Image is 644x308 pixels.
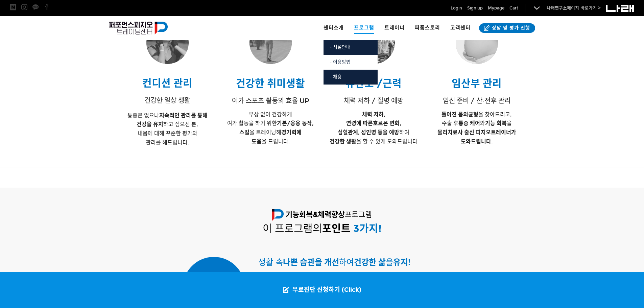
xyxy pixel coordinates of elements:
[490,25,530,31] span: 상담 및 평가 진행
[509,5,518,11] a: Cart
[276,272,368,308] a: 무료진단 신청하기 (Click)
[479,23,535,33] a: 상담 및 평가 진행
[324,55,378,70] a: · 이용방법
[346,120,373,126] strong: 연령에 따른
[324,70,378,85] a: · 채용
[127,112,159,119] span: 통증은 없으나
[281,129,302,136] strong: 경기력에
[137,121,198,127] span: 하고 싶으신 분,
[263,222,351,235] span: 이 프로그램의
[324,25,344,31] span: 센터소개
[146,22,189,64] img: 컨디션관리 - 예시 아이콘
[239,129,249,136] strong: 스킬
[384,25,405,31] span: 트레이너
[378,222,381,235] strong: !
[437,129,516,136] strong: 물리치료사 출신 피지오트레이너가
[159,112,208,119] strong: 지속적인 관리를 통해
[452,77,502,90] span: 임산부 관리
[338,129,409,136] span: 하여
[415,25,440,31] span: 퍼폼스토리
[330,74,342,80] span: · 채용
[345,210,372,219] span: 프로그램
[252,138,290,145] span: 을 드립니다.
[410,16,445,40] a: 퍼폼스토리
[445,16,476,40] a: 고객센터
[467,5,483,11] a: Sign up
[354,22,374,34] span: 프로그램
[362,111,385,118] strong: 체력 저하,
[456,22,498,64] img: 임산부 - 예시 아이콘
[354,257,386,267] strong: 건강한 삶
[547,5,601,11] a: 나래연구소페이지 바로가기 >
[330,138,356,145] strong: 건강한 생활
[330,44,351,50] span: · 시설안내
[330,138,418,145] span: 을 할 수 있게 도와드립니다
[272,209,284,221] img: 퍼포먼스피지오 심볼 로고
[277,120,314,126] strong: 기본/응용 동작,
[249,111,292,118] span: 부상 없이 건강하게
[353,222,359,235] strong: 3
[144,96,190,104] span: 건강한 일상 생활
[322,222,351,235] strong: 포인트
[461,138,493,145] strong: 도와드립니다.
[443,97,510,105] span: 임신 준비 / 산·전후 관리
[258,258,410,267] span: 생활 속 하여 을 !
[547,5,567,11] strong: 나래연구소
[359,222,378,235] strong: 가지
[450,25,471,31] span: 고객센터
[143,130,197,137] span: 몸에 대해 꾸준한 평가와
[249,22,292,64] img: 건강한 취미생활 - 예시 아이콘
[451,5,462,11] a: Login
[324,40,378,55] a: · 시설안내
[468,111,512,118] span: 을 찾아드리고,
[349,16,379,40] a: 프로그램
[344,97,403,105] span: 체력 저하 / 질병 예방
[283,257,339,267] strong: 나쁜 습관을 개선
[330,59,351,65] span: · 이용방법
[485,120,507,126] strong: 기능 회복
[252,138,262,145] strong: 도움
[239,129,281,136] span: 을 트레이닝해
[373,120,401,126] strong: 호르몬 변화,
[286,210,345,219] span: 기능회복&체력향상
[379,16,410,40] a: 트레이너
[137,121,163,127] strong: 건강을 유지
[146,139,189,146] span: 관리를 해드립니다.
[442,120,512,126] span: 수술 후 와 을
[227,120,314,126] span: 여가 활동을 하기 위한
[138,130,143,137] span: 내
[236,77,305,90] span: 건강한 취미생활
[142,77,192,89] span: 컨디션 관리
[318,16,349,40] a: 센터소개
[442,111,468,118] strong: 틀어진 몸의
[232,97,309,105] span: 여가 스포츠 활동의 효율 UP
[488,5,504,11] a: Mypage
[458,120,480,126] strong: 통증 케어
[468,111,478,118] strong: 균형
[338,129,399,136] strong: 심혈관계, 성인병 등을 예방
[393,257,408,267] strong: 유지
